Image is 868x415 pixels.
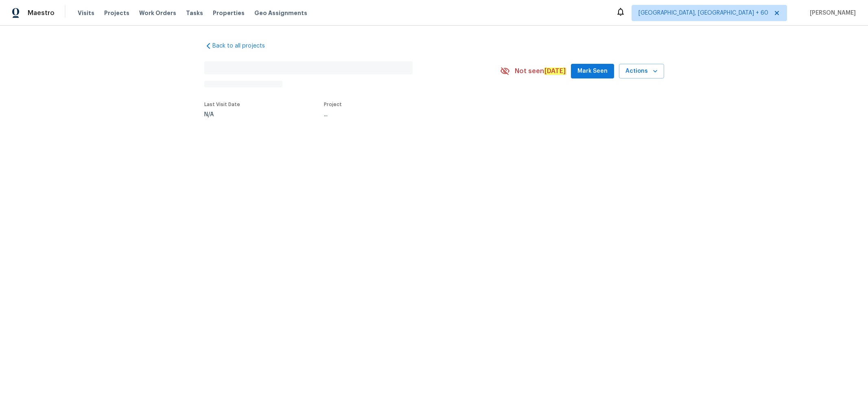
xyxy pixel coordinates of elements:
em: [DATE] [544,67,566,75]
span: Work Orders [139,9,176,17]
span: Visits [78,9,94,17]
span: Maestro [28,9,55,17]
span: Tasks [186,10,203,16]
span: Properties [213,9,245,17]
a: Back to all projects [204,42,282,50]
button: Actions [619,64,664,79]
span: Project [324,102,342,107]
button: Mark Seen [571,64,614,79]
span: Geo Assignments [254,9,307,17]
div: ... [324,112,480,117]
span: Actions [625,66,658,76]
span: [PERSON_NAME] [807,9,856,17]
span: Last Visit Date [204,102,240,107]
span: Projects [104,9,129,17]
div: N/A [204,112,240,117]
span: Not seen [515,67,566,75]
span: Mark Seen [577,66,608,76]
span: [GEOGRAPHIC_DATA], [GEOGRAPHIC_DATA] + 60 [638,9,768,17]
